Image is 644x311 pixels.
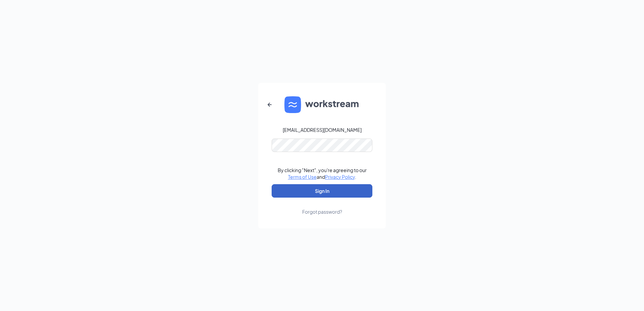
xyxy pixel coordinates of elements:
[272,184,372,198] button: Sign In
[302,208,342,215] div: Forgot password?
[325,174,355,180] a: Privacy Policy
[262,97,278,113] button: ArrowLeftNew
[284,96,360,113] img: WS logo and Workstream text
[278,167,367,180] div: By clicking "Next", you're agreeing to our and .
[283,126,362,133] div: [EMAIL_ADDRESS][DOMAIN_NAME]
[288,174,317,180] a: Terms of Use
[266,101,274,109] svg: ArrowLeftNew
[302,198,342,215] a: Forgot password?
